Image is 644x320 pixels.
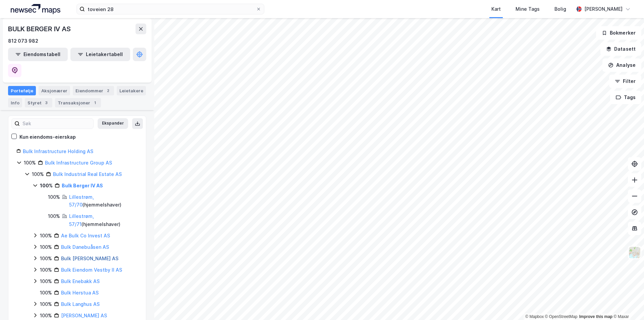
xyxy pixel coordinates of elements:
[8,37,38,45] div: 812 073 982
[40,243,52,251] div: 100%
[61,313,107,318] a: [PERSON_NAME] AS
[610,288,644,320] iframe: Chat Widget
[525,314,544,319] a: Mapbox
[20,119,93,129] input: Søk
[105,87,111,94] div: 2
[43,99,50,106] div: 3
[8,24,72,34] div: BULK BERGER IV AS
[61,233,110,238] a: Ae Bulk Co Invest AS
[61,290,99,295] a: Bulk Herstua AS
[61,278,100,284] a: Bulk Enebakk AS
[596,26,641,40] button: Bokmerker
[61,301,100,307] a: Bulk Langhus AS
[40,266,52,274] div: 100%
[8,98,22,107] div: Info
[8,86,36,95] div: Portefølje
[610,91,641,104] button: Tags
[40,289,52,297] div: 100%
[600,42,641,56] button: Datasett
[40,312,52,320] div: 100%
[69,213,94,227] a: Lillestrøm, 57/71
[85,4,256,14] input: Søk på adresse, matrikkel, gårdeiere, leietakere eller personer
[48,193,60,201] div: 100%
[25,98,52,107] div: Styret
[69,212,138,228] div: ( hjemmelshaver )
[117,86,146,95] div: Leietakere
[39,86,70,95] div: Aksjonærer
[584,5,623,13] div: [PERSON_NAME]
[40,182,53,190] div: 100%
[73,86,114,95] div: Eiendommer
[579,314,612,319] a: Improve this map
[48,212,60,220] div: 100%
[8,48,68,61] button: Eiendomstabell
[491,5,501,13] div: Kart
[61,244,109,250] a: Bulk Danebuåsen AS
[61,256,118,261] a: Bulk [PERSON_NAME] AS
[19,133,76,141] div: Kun eiendoms-eierskap
[61,267,122,273] a: Bulk Eiendom Vestby II AS
[62,183,103,188] a: Bulk Berger IV AS
[98,118,128,129] button: Ekspander
[40,300,52,308] div: 100%
[32,170,44,178] div: 100%
[23,148,93,154] a: Bulk Infrastructure Holding AS
[11,4,60,14] img: logo.a4113a55bc3d86da70a041830d287a7e.svg
[40,255,52,263] div: 100%
[40,232,52,240] div: 100%
[40,277,52,285] div: 100%
[55,98,101,107] div: Transaksjoner
[45,160,112,166] a: Bulk Infrastructure Group AS
[53,171,122,177] a: Bulk Industrial Real Estate AS
[70,48,130,61] button: Leietakertabell
[24,159,36,167] div: 100%
[545,314,578,319] a: OpenStreetMap
[92,99,98,106] div: 1
[69,193,138,209] div: ( hjemmelshaver )
[628,246,641,259] img: Z
[516,5,540,13] div: Mine Tags
[69,194,94,208] a: Lillestrøm, 57/70
[609,75,641,88] button: Filter
[554,5,566,13] div: Bolig
[602,58,641,72] button: Analyse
